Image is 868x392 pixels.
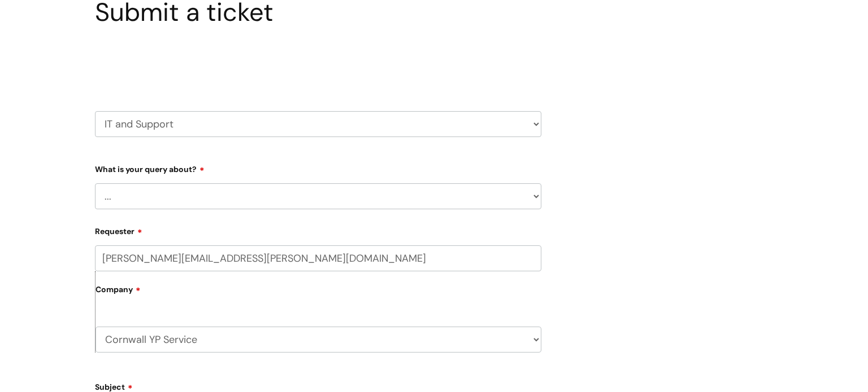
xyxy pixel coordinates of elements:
[95,378,541,392] label: Subject
[95,223,541,236] label: Requester
[95,54,541,74] h2: Select issue type
[95,245,541,271] input: Email
[96,281,541,306] label: Company
[95,161,541,174] label: What is your query about?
